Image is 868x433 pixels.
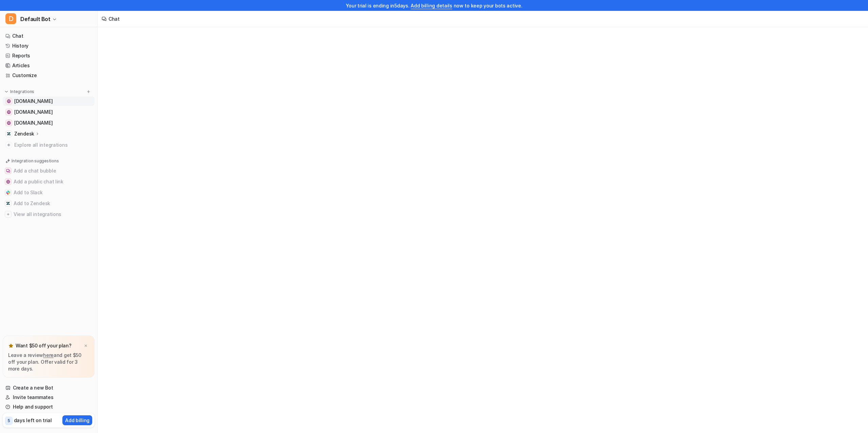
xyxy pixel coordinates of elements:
button: Add billing [62,415,92,425]
p: 5 [7,418,10,424]
img: Zendesk [7,132,11,136]
span: [DOMAIN_NAME] [14,109,53,115]
img: Add to Zendesk [6,201,10,205]
a: Explore all integrations [3,140,95,150]
img: menu_add.svg [86,89,91,94]
span: [DOMAIN_NAME] [14,98,53,105]
p: Add billing [65,417,90,424]
a: Help and support [3,402,95,412]
img: View all integrations [6,212,10,216]
button: Add to ZendeskAdd to Zendesk [3,198,95,209]
img: dev.nextagency.com [7,121,11,125]
a: Create a new Bot [3,383,95,393]
span: Explore all integrations [14,140,92,150]
button: Add a chat bubbleAdd a chat bubble [3,165,95,176]
span: [DOMAIN_NAME] [14,120,53,126]
p: Zendesk [14,130,34,137]
img: Add a chat bubble [6,169,10,173]
p: Want $50 off your plan? [16,342,72,349]
img: nextagency.com [7,99,11,103]
a: Chat [3,31,95,41]
img: star [8,343,14,348]
button: View all integrationsView all integrations [3,209,95,220]
img: Add a public chat link [6,180,10,184]
button: Add to SlackAdd to Slack [3,187,95,198]
a: dev.nextagency.com[DOMAIN_NAME] [3,118,95,128]
a: nextagency.com[DOMAIN_NAME] [3,96,95,106]
a: Articles [3,61,95,70]
p: Leave a review and get $50 off your plan. Offer valid for 3 more days. [8,352,89,372]
a: History [3,41,95,51]
p: days left on trial [14,417,52,424]
a: signup.nextagency.com[DOMAIN_NAME] [3,107,95,117]
img: expand menu [4,89,9,94]
img: Add to Slack [6,191,10,195]
button: Add a public chat linkAdd a public chat link [3,176,95,187]
p: Integration suggestions [12,158,59,164]
a: Customize [3,71,95,80]
img: x [84,344,88,348]
span: Default Bot [20,14,51,24]
img: signup.nextagency.com [7,110,11,114]
button: Integrations [3,88,36,95]
a: Reports [3,51,95,60]
a: Add billing details [411,3,452,8]
a: Invite teammates [3,393,95,402]
a: here [43,352,54,358]
p: Integrations [10,89,34,94]
div: Chat [108,15,120,22]
span: D [5,13,16,24]
img: explore all integrations [5,142,12,148]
